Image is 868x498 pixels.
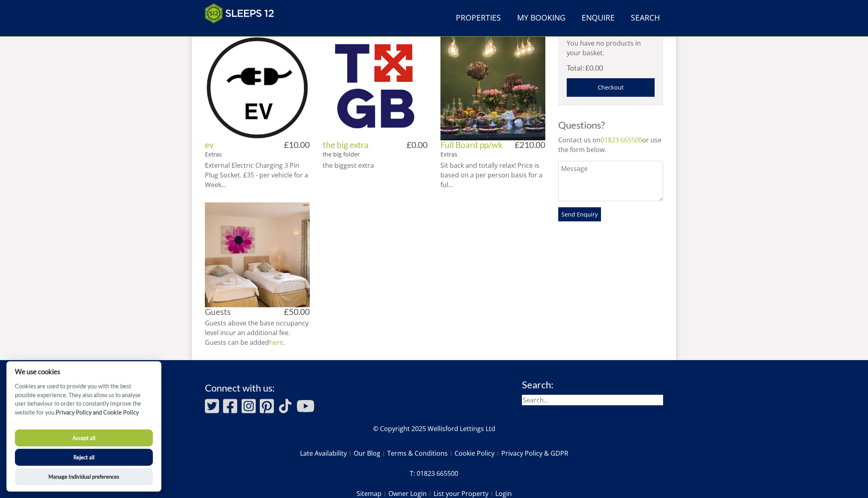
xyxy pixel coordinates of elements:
[440,140,503,150] a: Full Board pp/wk
[205,3,274,23] img: Sleeps 12
[440,35,545,140] img: Full Board pp/wk
[205,383,319,393] h3: Connect with us:
[440,150,457,158] a: Extras
[223,398,237,414] img: Facebook
[205,424,663,433] p: © Copyright 2025 Wellisford Lettings Ltd
[278,398,292,414] img: Tiktok
[260,398,274,414] img: Pinterest
[205,318,310,347] p: Guests above the base occupancy level incur an additional fee. Guests can be added .
[515,140,545,150] h4: £210.00
[205,23,326,33] iframe: Customer reviews powered by Trustpilot
[558,135,663,154] p: Contact us on or use the form below.
[6,368,161,375] h2: We use cookies
[205,202,310,307] img: Guests
[628,9,663,27] a: Search
[205,398,219,414] img: Twitter
[205,140,214,150] a: ev
[296,398,315,414] img: Youtube
[284,307,310,317] h4: £50.00
[15,449,153,466] button: Reject all
[323,140,369,150] a: the big extra
[323,160,428,190] p: the biggest extra
[440,160,545,190] p: Sit back and totally relax! Price is based on a per person basis for a ful...
[205,35,310,140] img: ev
[269,338,283,347] a: here
[354,446,387,460] a: Our Blog
[514,9,569,27] a: My Booking
[15,429,153,446] button: Accept all
[455,446,501,460] a: Cookie Policy
[522,379,663,390] h3: Search:
[453,9,504,27] a: Properties
[522,395,663,405] input: Search...
[561,210,598,218] span: Send Enquiry
[567,64,655,72] h4: Total: £0.00
[601,135,642,144] a: 01823 665500
[15,468,153,485] button: Manage Individual preferences
[578,9,618,27] a: Enquire
[56,409,139,416] a: Privacy Policy and Cookie Policy
[558,120,663,130] h3: Questions?
[501,446,568,460] a: Privacy Policy & GDPR
[242,398,256,414] img: Instagram
[558,207,601,221] button: Send Enquiry
[6,382,161,423] p: Cookies are used to provide you with the best possible experience. They also allow us to analyse ...
[205,160,310,190] p: External Electric Charging 3 Pin Plug Socket. £35 - per vehicle for a Week...
[323,150,360,158] a: the big folder
[567,78,655,97] a: Checkout
[300,446,354,460] a: Late Availability
[410,467,458,480] a: T: 01823 665500
[567,38,655,58] p: You have no products in your basket.
[387,446,455,460] a: Terms & Conditions
[205,307,310,317] h3: Guests
[205,150,222,158] a: Extras
[284,140,310,150] h4: £10.00
[323,35,428,140] img: the big extra
[407,140,428,150] h4: £0.00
